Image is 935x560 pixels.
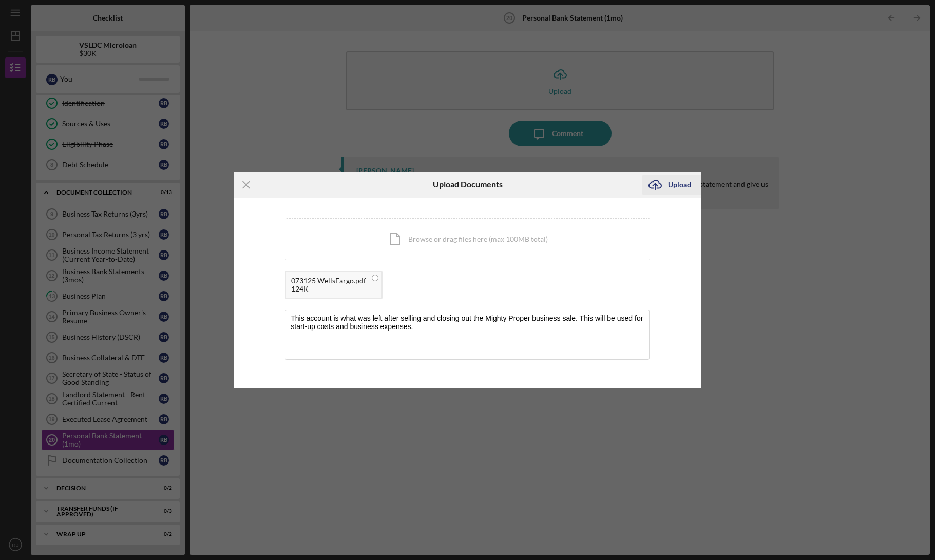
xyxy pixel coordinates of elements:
h6: Upload Documents [433,180,503,189]
textarea: This account is what was left after selling and closing out the Mighty Proper business sale. This... [285,310,650,360]
div: 073125 WellsFargo.pdf [291,277,366,285]
div: Upload [668,175,691,195]
div: 124K [291,285,366,293]
button: Upload [642,175,701,195]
